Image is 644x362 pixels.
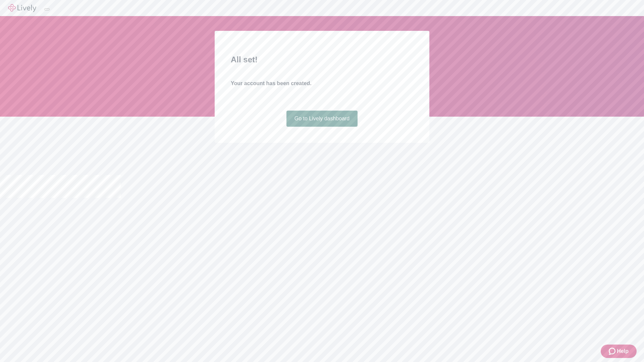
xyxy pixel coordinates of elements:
[286,111,358,127] a: Go to Lively dashboard
[231,79,413,87] h4: Your account has been created.
[231,54,413,66] h2: All set!
[609,347,617,355] svg: Zendesk support icon
[601,345,637,358] button: Zendesk support iconHelp
[44,8,50,10] button: Log out
[617,347,629,355] span: Help
[8,4,36,12] img: Lively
